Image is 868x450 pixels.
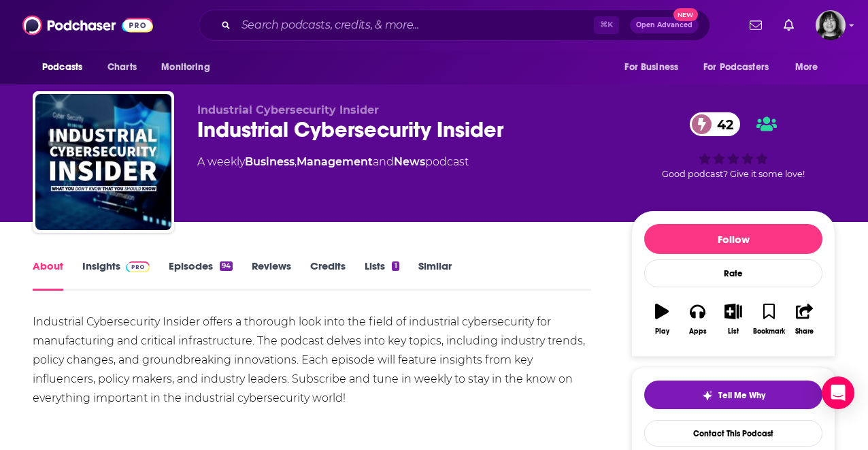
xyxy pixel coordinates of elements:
[199,10,710,41] div: Search podcasts, credits, & more...
[594,16,619,34] span: ⌘ K
[753,327,785,336] div: Bookmark
[220,261,233,271] div: 94
[33,54,100,80] button: open menu
[822,376,854,409] div: Open Intercom Messenger
[703,58,769,77] span: For Podcasters
[644,295,680,344] button: Play
[394,155,425,168] a: News
[295,155,297,168] span: ,
[718,390,765,401] span: Tell Me Why
[107,58,137,77] span: Charts
[418,259,452,291] a: Similar
[695,54,788,80] button: open menu
[751,295,786,344] button: Bookmark
[778,14,799,37] a: Show notifications dropdown
[680,295,715,344] button: Apps
[716,295,751,344] button: List
[816,10,846,40] img: User Profile
[33,312,591,408] div: Industrial Cybersecurity Insider offers a thorough look into the field of industrial cybersecurit...
[795,58,818,77] span: More
[816,10,846,40] button: Show profile menu
[169,259,233,291] a: Episodes94
[744,14,767,37] a: Show notifications dropdown
[297,155,373,168] a: Management
[624,58,678,77] span: For Business
[126,261,150,272] img: Podchaser Pro
[644,381,822,409] button: tell me why sparkleTell Me Why
[245,155,295,168] a: Business
[689,327,707,336] div: Apps
[35,94,171,230] img: Industrial Cybersecurity Insider
[787,295,822,344] button: Share
[22,12,153,38] img: Podchaser - Follow, Share and Rate Podcasts
[662,169,805,179] span: Good podcast? Give it some love!
[728,327,739,336] div: List
[252,259,291,291] a: Reviews
[673,8,698,21] span: New
[644,259,822,287] div: Rate
[33,259,63,291] a: About
[630,17,699,33] button: Open AdvancedNew
[816,10,846,40] span: Logged in as parkdalepublicity1
[636,22,692,29] span: Open Advanced
[161,58,210,77] span: Monitoring
[310,259,346,291] a: Credits
[615,54,695,80] button: open menu
[631,103,835,188] div: 42Good podcast? Give it some love!
[152,54,227,80] button: open menu
[690,112,740,136] a: 42
[795,327,814,336] div: Share
[373,155,394,168] span: and
[365,259,399,291] a: Lists1
[655,327,669,336] div: Play
[82,259,150,291] a: InsightsPodchaser Pro
[786,54,835,80] button: open menu
[42,58,82,77] span: Podcasts
[99,54,145,80] a: Charts
[236,14,594,36] input: Search podcasts, credits, & more...
[644,224,822,254] button: Follow
[644,420,822,447] a: Contact This Podcast
[702,390,713,401] img: tell me why sparkle
[197,103,379,116] span: Industrial Cybersecurity Insider
[392,261,399,271] div: 1
[197,154,469,170] div: A weekly podcast
[703,112,740,136] span: 42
